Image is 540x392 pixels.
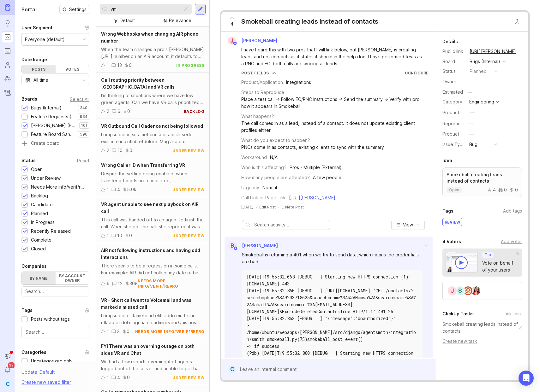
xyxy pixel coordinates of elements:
[117,62,122,69] div: 13
[31,122,76,129] div: [PERSON_NAME] (Public)
[282,204,304,210] div: Delete Post
[21,348,46,356] div: Categories
[449,187,459,192] p: open
[26,329,85,336] input: Search...
[69,6,87,13] span: Settings
[447,286,457,296] div: J
[101,77,175,90] span: Call routing priority between [GEOGRAPHIC_DATA] and VR calls
[129,280,138,287] div: 368
[233,41,237,46] img: member badge
[120,17,135,24] div: Default
[442,110,476,115] label: ProductboardID
[31,104,62,111] div: Bugs (Internal)
[228,242,237,250] div: B
[469,100,494,104] div: Engineering
[59,5,89,14] button: Settings
[22,272,56,284] label: By name
[242,243,278,248] span: [PERSON_NAME]
[442,338,522,345] div: Create new task
[117,374,120,381] div: 4
[469,120,474,127] div: —
[31,316,70,323] div: Posts without tags
[31,166,43,173] div: Open
[469,131,474,137] div: —
[70,97,89,101] div: Select All
[22,65,56,73] div: Posts
[455,286,465,296] div: S
[21,307,33,314] div: Tags
[31,210,48,217] div: Planned
[117,232,122,239] div: 10
[138,278,204,289] div: needs more info/verif/repro
[254,221,327,228] input: Search activity...
[101,31,198,44] span: Wrong Webhooks when changing AIR phone number
[442,98,465,105] div: Category
[391,220,425,230] button: View
[101,92,204,106] div: I’m thinking of situations where we have low green agents. Can we have VR calls prioritized to be...
[241,70,276,76] button: Post Fields
[228,365,236,373] div: C
[96,158,209,197] a: Wrong Caller ID when Transferring VRDespite the setting being enabled, when transfer attempts are...
[127,186,136,193] div: 5.0k
[442,131,459,137] label: Product
[487,188,496,192] div: 4
[482,260,516,273] div: Vote on behalf of your users
[442,321,519,335] a: Smokeball creating leads instead of contacts
[101,248,200,260] span: AIR not following instructions and having odd interactions
[101,262,204,276] div: There seems to be a regression in some calls. For example: AIR did not collect my date of birth o...
[101,343,195,356] span: FYI There was an overning outage on both sides VR and Chat
[96,339,209,385] a: FYI There was an overning outage on both sides VR and ChatWe had a few reports overninght of agen...
[107,280,110,287] div: 6
[129,147,132,154] div: 0
[241,174,310,181] div: How many people are affected?
[470,58,500,65] div: Bugs (Internal)
[96,119,209,158] a: VR Outbound Call Cadence not being followedLor ipsu dolor, sit amet consect adi elitsedd eiusm te...
[21,262,47,270] div: Companies
[2,350,13,362] button: Announcements
[2,378,13,389] div: C
[96,197,209,243] a: VR agent unable to see next playbook on AIR callThis call was handed off to an agent to finish th...
[117,328,120,335] div: 3
[233,246,238,251] img: member badge
[101,123,203,129] span: VR Outbound Call Cadence not being followed
[101,202,199,214] span: VR agent unable to see next playbook on AIR call
[247,287,418,315] div: [DATE]T19:55:32.860 [DEBUG ] [URL][DOMAIN_NAME] "GET /contacts/?search=phone%3A9203718625&search=...
[442,238,461,245] div: 4 Voters
[129,62,132,69] div: 0
[31,237,51,243] div: Complete
[31,358,73,365] div: Uncategorized only
[101,46,204,60] div: When the team changes a pro's [PERSON_NAME][URL] number on an AIR account, it defaults to VR webh...
[21,24,52,32] div: User Segment
[498,188,507,192] div: 0
[442,167,522,197] a: Smokeball creating leads instead of contactsopen400
[469,141,477,148] div: Bug
[241,89,284,96] div: Steps to Reproduce
[241,164,286,171] div: Who is this affecting?
[56,65,89,73] div: Votes
[442,142,465,147] label: Issue Type
[107,374,109,381] div: 1
[172,148,204,153] div: under review
[2,364,13,376] button: Notifications
[127,108,130,115] div: 0
[471,286,480,295] img: Zuleica Garcia
[80,114,87,119] p: 934
[107,147,109,154] div: 2
[31,175,61,182] div: Under Review
[468,108,477,117] button: ProductboardID
[442,48,465,55] div: Public link
[241,137,310,144] div: What do you expect to happen?
[403,222,413,228] span: View
[231,20,233,27] span: 4
[101,297,191,310] span: VR - Short call went to Voicemail and was marked a missed call
[31,113,75,120] div: Feature Requests (Internal)
[278,204,279,210] div: ·
[470,68,487,75] div: planned
[107,328,109,335] div: 1
[504,310,522,317] div: Link task
[442,68,465,75] div: Status
[31,184,86,190] div: Needs More Info/verif/repro
[21,369,56,379] div: Update ' Default '
[21,95,37,103] div: Boards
